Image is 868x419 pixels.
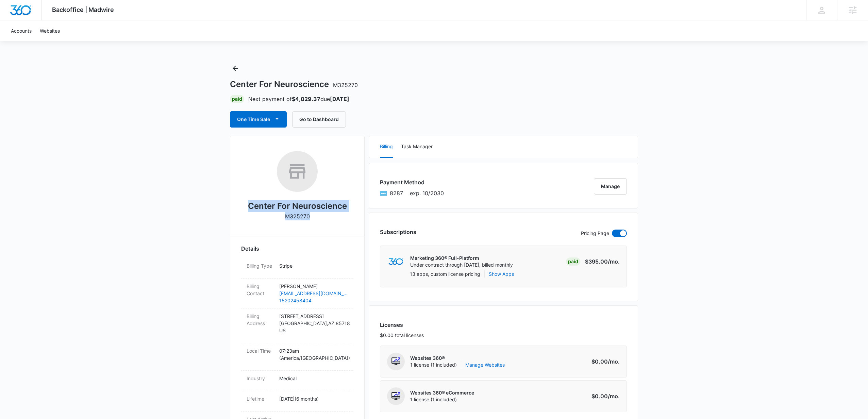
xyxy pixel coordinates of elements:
[292,96,320,102] strong: $4,029.37
[388,258,403,265] img: marketing360Logo
[608,393,620,400] span: /mo.
[608,358,620,365] span: /mo.
[247,313,274,327] dt: Billing Address
[380,228,416,236] h3: Subscriptions
[241,371,353,391] div: IndustryMedical
[230,63,241,74] button: Back
[330,96,349,102] strong: [DATE]
[241,279,353,308] div: Billing Contact[PERSON_NAME][EMAIL_ADDRESS][DOMAIN_NAME]15202458404
[410,355,505,362] p: Websites 360®
[279,347,348,362] p: 07:23am ( America/[GEOGRAPHIC_DATA] )
[410,270,480,278] p: 13 apps, custom license pricing
[594,178,627,195] button: Manage
[410,362,505,368] span: 1 license (1 included)
[333,82,358,88] span: M325270
[241,391,353,412] div: Lifetime[DATE](6 months)
[7,20,36,41] a: Accounts
[230,95,244,103] div: Paid
[581,230,609,237] p: Pricing Page
[230,111,287,128] button: One Time Sale
[52,6,114,13] span: Backoffice | Madwire
[292,111,346,128] button: Go to Dashboard
[588,357,620,366] p: $0.00
[230,79,358,89] h1: Center For Neuroscience
[279,290,348,297] a: [EMAIL_ADDRESS][DOMAIN_NAME]
[410,189,444,197] span: exp. 10/2030
[566,257,580,266] div: Paid
[247,395,274,402] dt: Lifetime
[279,283,348,290] p: [PERSON_NAME]
[247,347,274,354] dt: Local Time
[489,270,514,278] button: Show Apps
[380,332,424,339] p: $0.00 total licenses
[248,200,347,212] h2: Center For Neuroscience
[410,396,474,403] span: 1 license (1 included)
[241,343,353,371] div: Local Time07:23am (America/[GEOGRAPHIC_DATA])
[380,321,424,329] h3: Licenses
[241,245,259,253] span: Details
[465,362,505,368] a: Manage Websites
[279,395,348,402] p: [DATE] ( 6 months )
[410,255,513,262] p: Marketing 360® Full-Platform
[410,262,513,268] p: Under contract through [DATE], billed monthly
[380,178,444,186] h3: Payment Method
[285,212,310,220] p: M325270
[380,136,393,158] button: Billing
[36,20,64,41] a: Websites
[247,375,274,382] dt: Industry
[247,283,274,297] dt: Billing Contact
[401,136,433,158] button: Task Manager
[247,262,274,269] dt: Billing Type
[248,95,349,103] p: Next payment of due
[410,389,474,396] p: Websites 360® eCommerce
[279,375,348,382] p: Medical
[588,392,620,400] p: $0.00
[279,262,348,269] p: Stripe
[279,297,348,304] a: 15202458404
[279,313,348,334] p: [STREET_ADDRESS] [GEOGRAPHIC_DATA] , AZ 85718 US
[241,308,353,343] div: Billing Address[STREET_ADDRESS][GEOGRAPHIC_DATA],AZ 85718US
[241,258,353,279] div: Billing TypeStripe
[390,189,403,197] span: American Express ending with
[585,257,620,266] p: $395.00
[608,258,620,265] span: /mo.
